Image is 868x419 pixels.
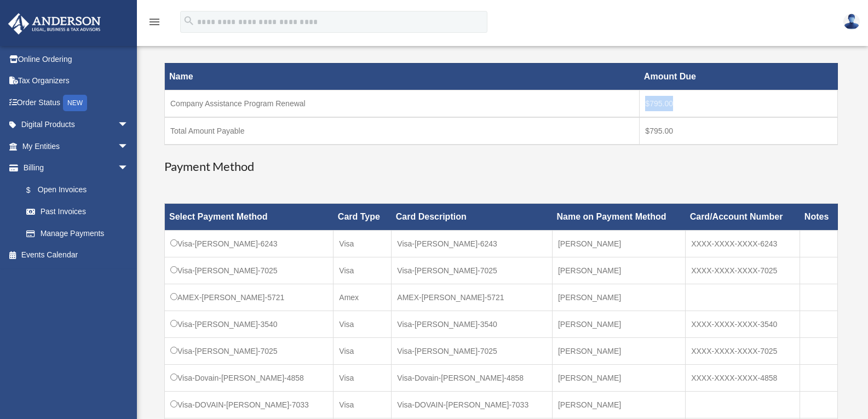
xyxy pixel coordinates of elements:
th: Name on Payment Method [552,204,685,231]
td: Visa-[PERSON_NAME]-6243 [165,231,334,257]
td: [PERSON_NAME] [552,365,685,392]
td: Total Amount Payable [165,117,640,145]
td: Visa-DOVAIN-[PERSON_NAME]-7033 [165,392,334,418]
td: Visa [334,365,392,392]
i: menu [148,15,161,28]
td: Visa-[PERSON_NAME]-7025 [392,338,553,365]
td: Visa-[PERSON_NAME]-7025 [392,257,553,284]
td: XXXX-XXXX-XXXX-6243 [686,231,800,257]
td: $795.00 [640,90,838,117]
td: AMEX-[PERSON_NAME]-5721 [165,284,334,311]
td: Visa-[PERSON_NAME]-7025 [165,338,334,365]
td: $795.00 [640,117,838,145]
td: Visa [334,231,392,257]
a: Events Calendar [8,244,145,266]
td: [PERSON_NAME] [552,231,685,257]
td: AMEX-[PERSON_NAME]-5721 [392,284,553,311]
td: Visa-Dovain-[PERSON_NAME]-4858 [165,365,334,392]
td: Visa [334,311,392,338]
td: Visa [334,257,392,284]
th: Name [165,63,640,90]
th: Card Type [334,204,392,231]
td: XXXX-XXXX-XXXX-7025 [686,338,800,365]
a: Past Invoices [15,201,140,223]
td: Amex [334,284,392,311]
td: [PERSON_NAME] [552,284,685,311]
a: Manage Payments [15,222,140,244]
h3: Payment Method [164,158,838,175]
td: [PERSON_NAME] [552,257,685,284]
img: Anderson Advisors Platinum Portal [5,13,104,35]
span: arrow_drop_down [118,135,140,158]
td: Company Assistance Program Renewal [165,90,640,117]
a: Tax Organizers [8,70,145,92]
td: [PERSON_NAME] [552,311,685,338]
span: arrow_drop_down [118,157,140,180]
a: Digital Productsarrow_drop_down [8,114,145,136]
td: Visa [334,338,392,365]
a: Online Ordering [8,48,145,70]
div: NEW [63,95,87,111]
th: Notes [800,204,838,231]
td: Visa-Dovain-[PERSON_NAME]-4858 [392,365,553,392]
a: Order StatusNEW [8,91,145,114]
span: arrow_drop_down [118,114,140,136]
td: [PERSON_NAME] [552,392,685,418]
a: Billingarrow_drop_down [8,157,140,179]
span: $ [32,183,38,197]
td: Visa-DOVAIN-[PERSON_NAME]-7033 [392,392,553,418]
img: User Pic [843,14,860,30]
td: Visa-[PERSON_NAME]-3540 [392,311,553,338]
a: My Entitiesarrow_drop_down [8,135,145,157]
th: Card Description [392,204,553,231]
td: [PERSON_NAME] [552,338,685,365]
td: Visa-[PERSON_NAME]-6243 [392,231,553,257]
td: XXXX-XXXX-XXXX-3540 [686,311,800,338]
td: Visa-[PERSON_NAME]-7025 [165,257,334,284]
td: XXXX-XXXX-XXXX-4858 [686,365,800,392]
td: Visa [334,392,392,418]
a: $Open Invoices [15,179,134,201]
th: Amount Due [640,63,838,90]
th: Card/Account Number [686,204,800,231]
th: Select Payment Method [165,204,334,231]
td: XXXX-XXXX-XXXX-7025 [686,257,800,284]
a: menu [148,19,161,28]
i: search [183,15,195,27]
td: Visa-[PERSON_NAME]-3540 [165,311,334,338]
